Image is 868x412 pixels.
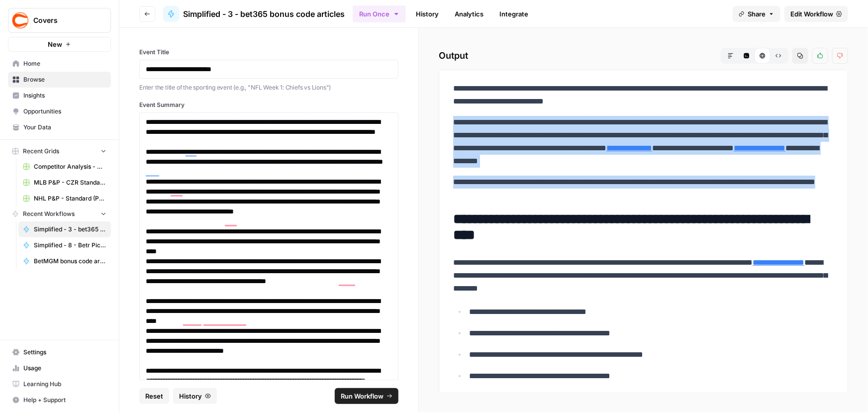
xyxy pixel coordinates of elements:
a: Competitor Analysis - URL Specific Grid [18,159,111,175]
a: Home [8,56,111,72]
a: MLB P&P - CZR Standard (Production) Grid [18,175,111,191]
a: Integrate [493,6,534,22]
span: NHL P&P - Standard (Production) Grid [34,194,106,203]
span: History [179,391,202,401]
span: Your Data [23,123,106,132]
span: Competitor Analysis - URL Specific Grid [34,162,106,171]
img: Covers Logo [11,11,29,29]
span: Simplified - 8 - Betr Picks promo code articles [34,241,106,250]
span: Share [748,9,766,19]
span: Simplified - 3 - bet365 bonus code articles [183,8,345,20]
a: Settings [8,344,111,360]
span: Browse [23,75,106,84]
span: Opportunities [23,107,106,116]
span: Usage [23,364,106,373]
a: Simplified - 8 - Betr Picks promo code articles [18,237,111,253]
button: Run Workflow [335,388,398,404]
span: Reset [145,391,163,401]
button: Reset [139,388,169,404]
span: Covers [33,15,94,25]
button: Run Once [353,5,406,22]
a: Edit Workflow [784,6,848,22]
a: History [410,6,445,22]
a: BetMGM bonus code article [18,253,111,269]
a: Insights [8,88,111,103]
h2: Output [439,48,848,64]
span: Recent Grids [23,147,59,156]
button: New [8,37,111,52]
a: NHL P&P - Standard (Production) Grid [18,191,111,206]
span: Settings [23,348,106,357]
a: Learning Hub [8,376,111,392]
button: Recent Grids [8,144,111,159]
a: Your Data [8,119,111,135]
span: Simplified - 3 - bet365 bonus code articles [34,225,106,234]
button: Help + Support [8,392,111,408]
a: Simplified - 3 - bet365 bonus code articles [18,221,111,237]
span: Home [23,59,106,68]
a: Usage [8,360,111,376]
span: Help + Support [23,396,106,405]
label: Event Summary [139,101,398,109]
p: Enter the title of the sporting event (e.g., "NFL Week 1: Chiefs vs Lions") [139,83,398,93]
span: MLB P&P - CZR Standard (Production) Grid [34,178,106,187]
span: Learning Hub [23,380,106,389]
label: Event Title [139,48,398,57]
span: Recent Workflows [23,209,75,218]
button: Workspace: Covers [8,8,111,33]
a: Browse [8,72,111,88]
span: Run Workflow [341,391,384,401]
a: Opportunities [8,103,111,119]
span: New [48,39,62,49]
span: Insights [23,91,106,100]
span: BetMGM bonus code article [34,257,106,266]
button: Recent Workflows [8,206,111,221]
span: Edit Workflow [790,9,833,19]
button: History [173,388,217,404]
button: Share [733,6,780,22]
a: Simplified - 3 - bet365 bonus code articles [163,6,345,22]
a: Analytics [449,6,489,22]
